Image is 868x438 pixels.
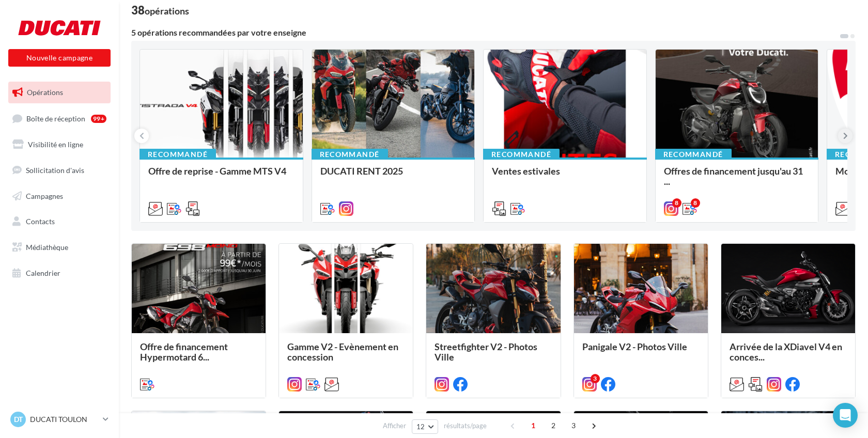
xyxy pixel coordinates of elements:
span: 2 [545,417,562,434]
span: Ventes estivales [492,165,560,177]
div: 8 [691,198,700,208]
div: 5 opérations recommandées par votre enseigne [131,28,839,37]
div: opérations [145,6,189,15]
div: Recommandé [483,149,560,160]
span: résultats/page [444,421,487,431]
span: Campagnes [26,191,63,200]
span: 1 [525,417,541,434]
span: Gamme V2 - Evènement en concession [287,341,398,363]
a: Calendrier [6,262,113,284]
span: Sollicitation d'avis [26,166,84,175]
span: Streetfighter V2 - Photos Ville [435,341,537,363]
span: Calendrier [26,269,60,277]
span: Offre de reprise - Gamme MTS V4 [148,165,286,177]
span: Panigale V2 - Photos Ville [582,341,687,352]
span: Médiathèque [26,243,68,252]
div: 8 [672,198,681,208]
span: Afficher [383,421,406,431]
a: Contacts [6,211,113,232]
button: Nouvelle campagne [8,49,111,67]
a: DT DUCATI TOULON [8,410,111,429]
span: DT [14,414,23,425]
span: 3 [565,417,582,434]
a: Visibilité en ligne [6,134,113,155]
a: Campagnes [6,185,113,207]
span: Offres de financement jusqu'au 31 ... [664,165,803,187]
span: Contacts [26,217,55,226]
a: Boîte de réception99+ [6,107,113,130]
button: 12 [412,419,438,434]
div: 38 [131,5,189,16]
a: Sollicitation d'avis [6,160,113,181]
div: 99+ [91,115,106,123]
div: Open Intercom Messenger [833,403,858,428]
p: DUCATI TOULON [30,414,99,425]
div: Recommandé [312,149,388,160]
span: Boîte de réception [26,114,85,122]
span: DUCATI RENT 2025 [320,165,403,177]
div: 3 [591,374,600,383]
div: Recommandé [139,149,216,160]
span: Offre de financement Hypermotard 6... [140,341,228,363]
span: Arrivée de la XDiavel V4 en conces... [730,341,842,363]
span: 12 [416,423,425,431]
div: Recommandé [655,149,732,160]
a: Opérations [6,82,113,103]
span: Visibilité en ligne [28,140,83,149]
a: Médiathèque [6,237,113,258]
span: Opérations [27,88,63,97]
